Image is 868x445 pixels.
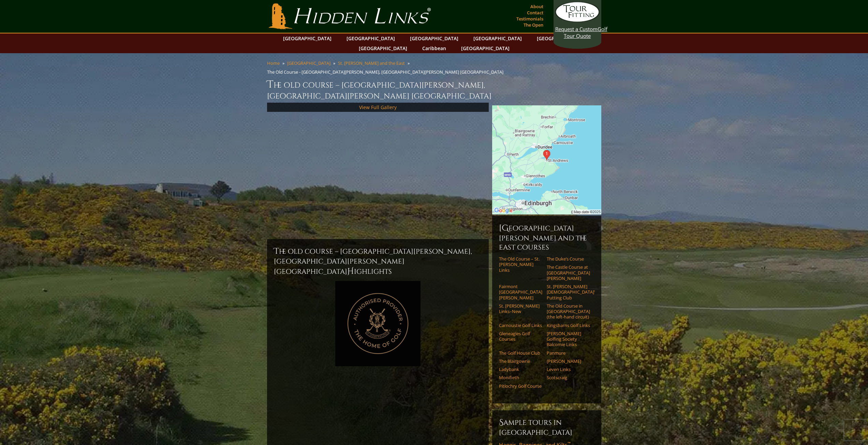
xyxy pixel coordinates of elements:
[499,350,542,356] a: The Golf House Club
[267,78,601,101] h1: The Old Course – [GEOGRAPHIC_DATA][PERSON_NAME], [GEOGRAPHIC_DATA][PERSON_NAME] [GEOGRAPHIC_DATA]
[529,2,545,11] a: About
[407,33,462,43] a: [GEOGRAPHIC_DATA]
[267,60,280,66] a: Home
[280,33,335,43] a: [GEOGRAPHIC_DATA]
[499,383,542,389] a: Pitlochry Golf Course
[499,223,594,252] h6: [GEOGRAPHIC_DATA][PERSON_NAME] and the East Courses
[492,105,601,214] img: Google Map of St Andrews Links, St Andrews, United Kingdom
[359,104,397,110] a: View Full Gallery
[499,284,542,300] a: Fairmont [GEOGRAPHIC_DATA][PERSON_NAME]
[547,323,590,328] a: Kingsbarns Golf Links
[547,358,590,364] a: [PERSON_NAME]
[343,33,398,43] a: [GEOGRAPHIC_DATA]
[547,350,590,356] a: Panmure
[525,8,545,17] a: Contact
[347,266,354,277] span: H
[274,246,482,277] h2: The Old Course – [GEOGRAPHIC_DATA][PERSON_NAME], [GEOGRAPHIC_DATA][PERSON_NAME] [GEOGRAPHIC_DATA]...
[522,20,545,30] a: The Open
[499,331,542,342] a: Gleneagles Golf Courses
[555,2,600,39] a: Request a CustomGolf Tour Quote
[555,26,598,32] span: Request a Custom
[547,264,590,281] a: The Castle Course at [GEOGRAPHIC_DATA][PERSON_NAME]
[419,43,450,53] a: Caribbean
[355,43,411,53] a: [GEOGRAPHIC_DATA]
[547,256,590,262] a: The Duke’s Course
[338,60,405,66] a: St. [PERSON_NAME] and the East
[499,256,542,273] a: The Old Course – St. [PERSON_NAME] Links
[547,367,590,372] a: Leven Links
[533,33,589,43] a: [GEOGRAPHIC_DATA]
[499,323,542,328] a: Carnoustie Golf Links
[547,331,590,347] a: [PERSON_NAME] Golfing Society Balcomie Links
[499,358,542,364] a: The Blairgowrie
[267,69,506,75] li: The Old Course - [GEOGRAPHIC_DATA][PERSON_NAME], [GEOGRAPHIC_DATA][PERSON_NAME] [GEOGRAPHIC_DATA]
[515,14,545,24] a: Testimonials
[287,60,330,66] a: [GEOGRAPHIC_DATA]
[458,43,513,53] a: [GEOGRAPHIC_DATA]
[547,375,590,380] a: Scotscraig
[499,375,542,380] a: Monifieth
[499,417,594,437] h6: Sample Tours in [GEOGRAPHIC_DATA]
[547,284,590,300] a: St. [PERSON_NAME] [DEMOGRAPHIC_DATA]’ Putting Club
[499,367,542,372] a: Ladybank
[547,303,590,320] a: The Old Course in [GEOGRAPHIC_DATA] (the left-hand circuit)
[470,33,525,43] a: [GEOGRAPHIC_DATA]
[499,303,542,314] a: St. [PERSON_NAME] Links–New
